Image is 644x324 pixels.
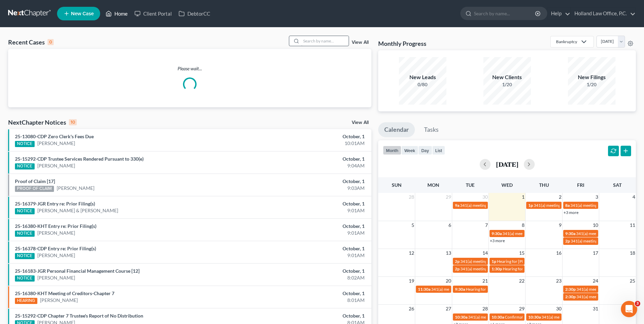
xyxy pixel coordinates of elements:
[556,39,577,44] div: Bankruptcy
[502,231,568,236] span: 341(a) meeting for [PERSON_NAME]
[521,221,525,229] span: 8
[629,277,636,285] span: 25
[558,193,562,201] span: 2
[15,298,37,304] div: HEARING
[592,277,599,285] span: 24
[253,223,365,230] div: October, 1
[37,252,75,259] a: [PERSON_NAME]
[482,249,489,257] span: 14
[490,238,505,243] a: +3 more
[71,11,94,16] span: New Case
[565,287,576,292] span: 2:30p
[253,178,365,185] div: October, 1
[57,185,94,192] a: [PERSON_NAME]
[521,193,525,201] span: 1
[15,208,35,214] div: NOTICE
[455,287,465,292] span: 9:30a
[497,259,586,264] span: Hearing for [PERSON_NAME] & [PERSON_NAME]
[576,294,642,299] span: 341(a) meeting for [PERSON_NAME]
[629,249,636,257] span: 18
[15,231,35,237] div: NOTICE
[15,275,35,282] div: NOTICE
[455,314,467,320] span: 10:30a
[503,266,592,271] span: Hearing for [PERSON_NAME] & [PERSON_NAME]
[629,221,636,229] span: 11
[577,182,584,188] span: Fri
[418,122,445,137] a: Tasks
[399,81,446,88] div: 0/80
[37,207,118,214] a: [PERSON_NAME] & [PERSON_NAME]
[482,305,489,313] span: 28
[445,193,452,201] span: 29
[635,301,640,306] span: 3
[253,245,365,252] div: October, 1
[253,156,365,162] div: October, 1
[48,39,54,45] div: 0
[501,182,513,188] span: Wed
[418,287,430,292] span: 11:30a
[445,305,452,313] span: 27
[483,81,531,88] div: 1/20
[408,249,415,257] span: 12
[392,182,402,188] span: Sun
[539,182,549,188] span: Thu
[253,133,365,140] div: October, 1
[555,305,562,313] span: 30
[432,146,445,155] button: list
[534,203,635,208] span: 341(a) meeting for [PERSON_NAME] & [PERSON_NAME]
[460,259,562,264] span: 341(a) meeting for [PERSON_NAME] & [PERSON_NAME]
[408,277,415,285] span: 19
[571,7,636,20] a: Holland Law Office, P.C.
[253,274,365,281] div: 8:02AM
[595,193,599,201] span: 3
[69,119,77,125] div: 10
[37,162,75,169] a: [PERSON_NAME]
[496,161,518,168] h2: [DATE]
[565,203,570,208] span: 8a
[37,230,75,236] a: [PERSON_NAME]
[492,314,504,320] span: 10:30a
[399,73,446,81] div: New Leads
[558,221,562,229] span: 9
[484,221,489,229] span: 7
[352,120,369,125] a: View All
[565,231,575,236] span: 9:30a
[483,73,531,81] div: New Clients
[253,185,365,192] div: 9:03AM
[548,7,570,20] a: Help
[565,294,576,299] span: 2:30p
[15,290,114,296] a: 25-16380-KHT Meeting of Creditors-Chapter 7
[15,313,143,319] a: 25-15292-CDP Chapter 7 Trustee's Report of No Distribution
[492,266,502,271] span: 1:30p
[253,200,365,207] div: October, 1
[102,7,131,20] a: Home
[131,7,175,20] a: Client Portal
[482,193,489,201] span: 30
[253,252,365,259] div: 9:01AM
[448,221,452,229] span: 6
[474,7,536,20] input: Search by name...
[383,146,401,155] button: month
[15,201,95,206] a: 25-16379-JGR Entry re: Prior Filing(s)
[40,297,78,304] a: [PERSON_NAME]
[175,7,214,20] a: DebtorCC
[564,210,578,215] a: +3 more
[253,297,365,304] div: 8:01AM
[632,193,636,201] span: 4
[301,36,349,46] input: Search by name...
[621,301,637,317] iframe: Intercom live chat
[15,141,35,147] div: NOTICE
[378,122,415,137] a: Calendar
[8,65,371,72] p: Please wait...
[468,314,534,320] span: 341(a) meeting for [PERSON_NAME]
[492,259,496,264] span: 1p
[8,38,54,46] div: Recent Cases
[592,249,599,257] span: 17
[401,146,418,155] button: week
[15,178,55,184] a: Proof of Claim [17]
[466,287,519,292] span: Hearing for [PERSON_NAME]
[576,287,642,292] span: 341(a) meeting for [PERSON_NAME]
[378,39,426,48] h3: Monthly Progress
[466,182,475,188] span: Tue
[253,312,365,319] div: October, 1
